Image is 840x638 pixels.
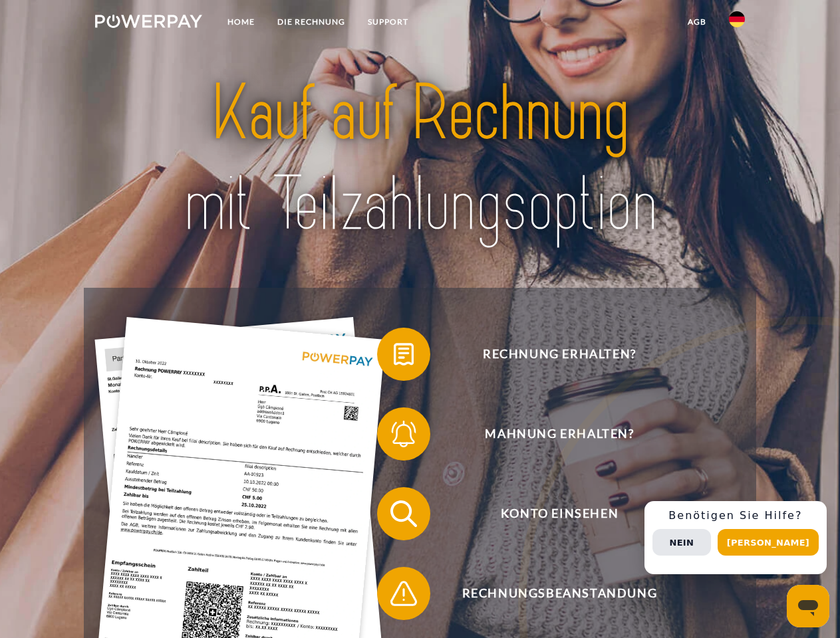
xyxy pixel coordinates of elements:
button: Nein [652,529,711,556]
span: Mahnung erhalten? [396,407,722,461]
img: title-powerpay_de.svg [127,64,713,255]
h3: Benötigen Sie Hilfe? [652,509,819,522]
img: qb_bell.svg [387,417,420,451]
button: Konto einsehen [377,487,723,540]
div: Schnellhilfe [644,501,827,574]
button: Rechnung erhalten? [377,328,723,381]
img: logo-powerpay-white.svg [95,15,202,28]
img: qb_search.svg [387,497,420,530]
a: agb [676,10,718,34]
img: qb_bill.svg [387,338,420,371]
a: SUPPORT [356,10,420,34]
iframe: Schaltfläche zum Öffnen des Messaging-Fensters [787,585,829,627]
button: [PERSON_NAME] [718,529,819,556]
a: Home [216,10,266,34]
button: Mahnung erhalten? [377,407,723,461]
a: DIE RECHNUNG [266,10,356,34]
span: Rechnung erhalten? [396,328,722,381]
span: Rechnungsbeanstandung [396,567,722,620]
img: de [729,11,745,27]
button: Rechnungsbeanstandung [377,567,723,620]
img: qb_warning.svg [387,577,420,610]
span: Konto einsehen [396,487,722,540]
